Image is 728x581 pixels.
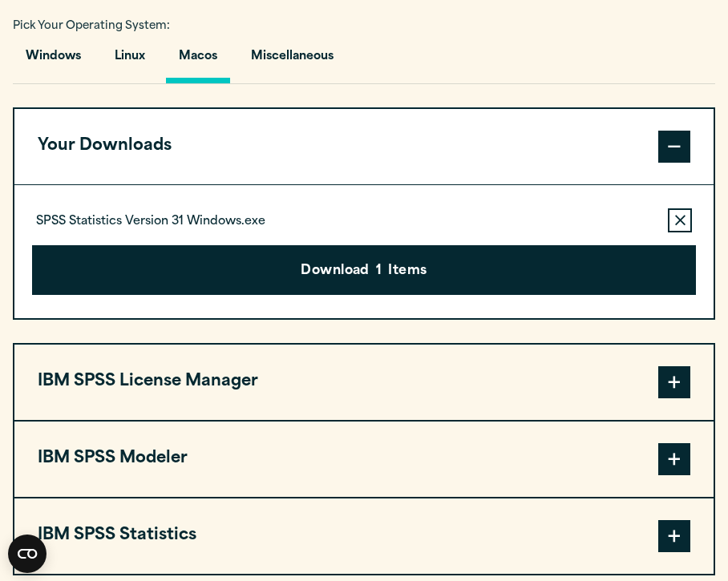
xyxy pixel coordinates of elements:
[36,214,265,230] p: SPSS Statistics Version 31 Windows.exe
[8,535,47,573] button: Open CMP widget
[14,345,714,420] button: IBM SPSS License Manager
[13,38,94,83] button: Windows
[166,38,230,83] button: Macos
[14,422,714,497] button: IBM SPSS Modeler
[102,38,158,83] button: Linux
[32,245,696,295] button: Download1Items
[376,261,382,282] span: 1
[14,109,714,184] button: Your Downloads
[14,498,714,574] button: IBM SPSS Statistics
[238,38,346,83] button: Miscellaneous
[13,21,170,31] span: Pick Your Operating System:
[14,184,714,318] div: Your Downloads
